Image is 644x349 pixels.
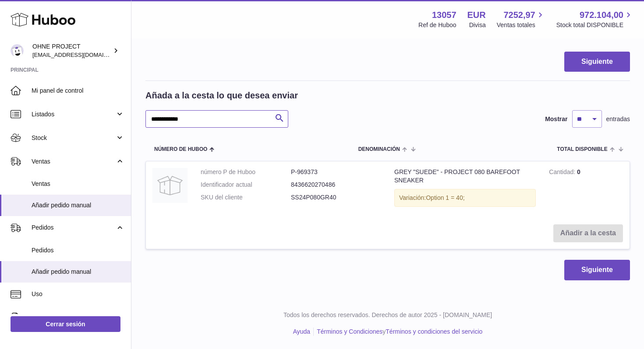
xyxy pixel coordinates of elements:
[32,268,124,276] span: Añadir pedido manual
[557,147,607,152] span: Total DISPONIBLE
[32,290,124,298] span: Uso
[556,9,633,29] a: 972.104,00 Stock total DISPONIBLE
[291,168,381,176] dd: P-969373
[564,260,630,280] button: Siguiente
[152,168,188,203] img: GREY "SUEDE" - PROJECT 080 BAREFOOT SNEAKER
[469,21,486,29] div: Divisa
[556,21,633,29] span: Stock total DISPONIBLE
[32,110,115,119] span: Listados
[394,189,536,207] div: Variación:
[358,147,400,152] span: Denominación
[549,168,577,178] strong: Cantidad
[32,314,115,322] span: Facturación y pagos
[32,87,124,95] span: Mi panel de control
[138,311,637,319] p: Todos los derechos reservados. Derechos de autor 2025 - [DOMAIN_NAME]
[467,9,486,21] strong: EUR
[201,193,291,202] dt: SKU del cliente
[32,42,111,59] div: OHNE PROJECT
[11,316,120,332] a: Cerrar sesión
[201,168,291,176] dt: número P de Huboo
[432,9,456,21] strong: 13057
[388,161,542,218] td: GREY "SUEDE" - PROJECT 080 BAREFOOT SNEAKER
[545,115,567,123] label: Mostrar
[32,246,124,255] span: Pedidos
[32,223,115,232] span: Pedidos
[497,9,545,29] a: 7252,97 Ventas totales
[293,328,310,335] a: Ayuda
[503,9,535,21] span: 7252,97
[497,21,545,29] span: Ventas totales
[11,44,24,57] img: support@ohneproject.com
[291,193,381,202] dd: SS24P080GR40
[32,180,124,188] span: Ventas
[564,52,630,72] button: Siguiente
[145,90,298,101] h2: Añada a la cesta lo que desea enviar
[426,194,464,201] span: Option 1 = 40;
[314,328,482,336] li: y
[154,147,207,152] span: Número de Huboo
[32,201,124,209] span: Añadir pedido manual
[32,51,129,58] span: [EMAIL_ADDRESS][DOMAIN_NAME]
[542,161,630,218] td: 0
[32,134,115,142] span: Stock
[418,21,456,29] div: Ref de Huboo
[201,181,291,189] dt: Identificador actual
[580,9,623,21] span: 972.104,00
[317,328,382,335] a: Términos y Condiciones
[291,181,381,189] dd: 8436620270486
[32,157,115,166] span: Ventas
[606,115,630,123] span: entradas
[386,328,482,335] a: Términos y condiciones del servicio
